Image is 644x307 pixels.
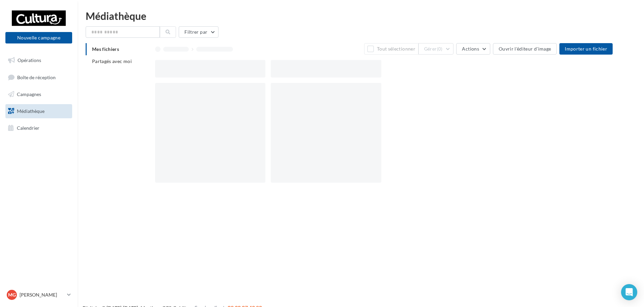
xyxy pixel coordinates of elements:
span: Opérations [18,57,41,63]
button: Tout sélectionner [364,43,418,55]
span: Partagés avec moi [92,58,132,64]
span: MG [8,291,16,298]
button: Nouvelle campagne [5,32,72,43]
span: Campagnes [17,91,41,97]
a: MG [PERSON_NAME] [5,288,72,301]
span: (0) [437,46,443,52]
button: Actions [456,43,490,55]
a: Campagnes [4,87,74,101]
span: Boîte de réception [17,74,56,80]
a: Boîte de réception [4,70,74,85]
a: Opérations [4,53,74,67]
div: Médiathèque [86,11,636,21]
span: Importer un fichier [565,46,607,52]
a: Médiathèque [4,104,74,118]
span: Mes fichiers [92,46,119,52]
span: Calendrier [17,125,39,130]
div: Open Intercom Messenger [621,284,637,300]
span: Actions [462,46,479,52]
p: [PERSON_NAME] [20,291,64,298]
button: Filtrer par [179,26,218,38]
a: Calendrier [4,121,74,135]
button: Gérer(0) [418,43,454,55]
button: Importer un fichier [559,43,613,55]
span: Médiathèque [17,108,45,114]
button: Ouvrir l'éditeur d'image [493,43,557,55]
